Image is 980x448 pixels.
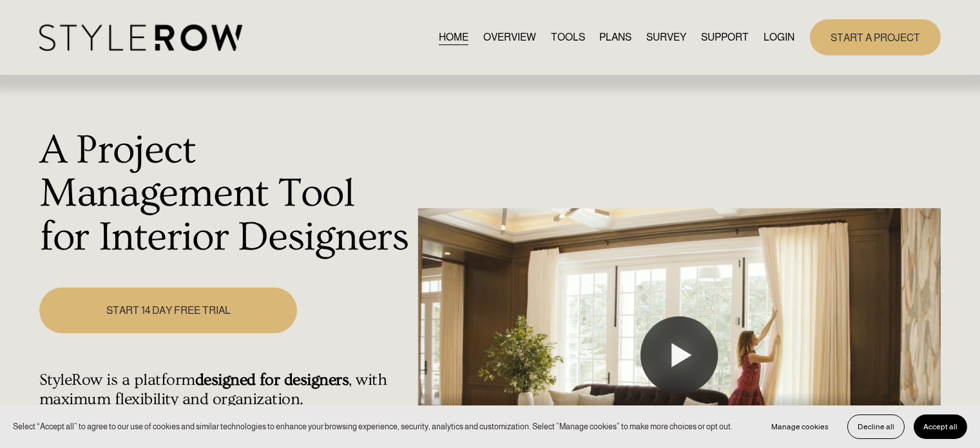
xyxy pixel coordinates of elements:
[847,414,905,439] button: Decline all
[640,317,718,394] button: Play
[646,28,686,46] a: SURVEY
[39,287,297,333] a: START 14 DAY FREE TRIAL
[810,19,941,55] a: START A PROJECT
[858,422,894,431] span: Decline all
[195,371,349,389] strong: designed for designers
[914,414,967,439] button: Accept all
[923,422,957,431] span: Accept all
[701,28,749,46] a: folder dropdown
[599,28,631,46] a: PLANS
[13,420,733,433] p: Select “Accept all” to agree to our use of cookies and similar technologies to enhance your brows...
[762,414,838,439] button: Manage cookies
[39,24,242,51] img: StyleRow
[39,371,411,409] h4: StyleRow is a platform , with maximum flexibility and organization.
[771,422,829,431] span: Manage cookies
[701,30,749,45] span: SUPPORT
[551,28,585,46] a: TOOLS
[483,28,536,46] a: OVERVIEW
[764,28,794,46] a: LOGIN
[39,129,411,260] h1: A Project Management Tool for Interior Designers
[439,28,468,46] a: HOME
